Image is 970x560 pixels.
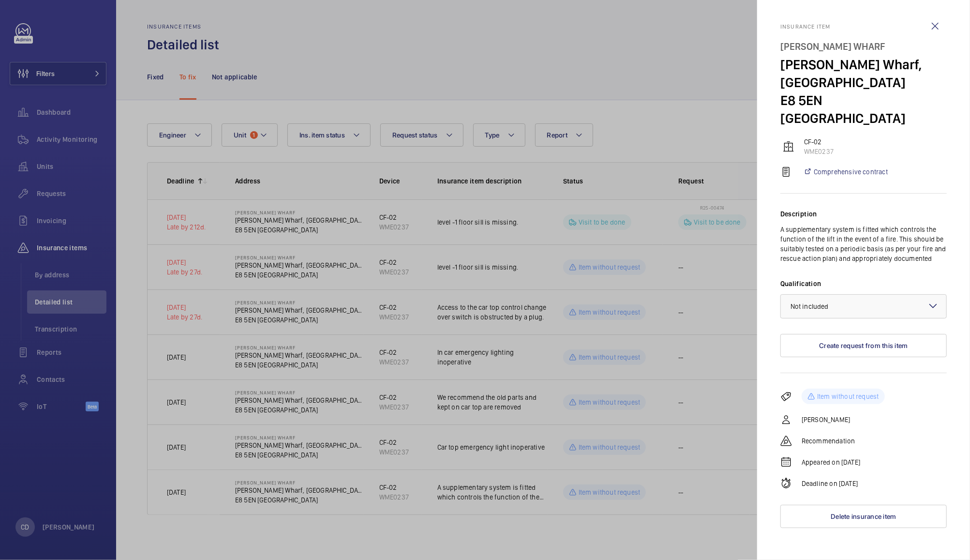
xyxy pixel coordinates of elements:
[804,167,888,177] a: Comprehensive contract
[780,334,947,357] button: Create request from this item
[802,457,860,467] p: Appeared on [DATE]
[780,279,947,288] label: Qualification
[804,147,947,156] p: WME0237
[780,38,947,127] h4: [PERSON_NAME] Wharf, [GEOGRAPHIC_DATA] E8 5EN [GEOGRAPHIC_DATA]
[791,303,829,310] span: Not included
[804,137,947,147] p: CF-02
[817,392,879,401] p: Item without request
[780,38,947,56] div: [PERSON_NAME] Wharf
[783,141,794,152] img: elevator.svg
[780,209,947,219] div: Description
[780,505,947,528] button: Delete insurance item
[780,225,947,263] p: A supplementary system is fitted which controls the function of the lift in the event of a fire. ...
[802,479,858,488] p: Deadline on [DATE]
[802,436,855,446] p: Recommendation
[780,23,947,30] p: Insurance item
[802,415,850,424] p: [PERSON_NAME]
